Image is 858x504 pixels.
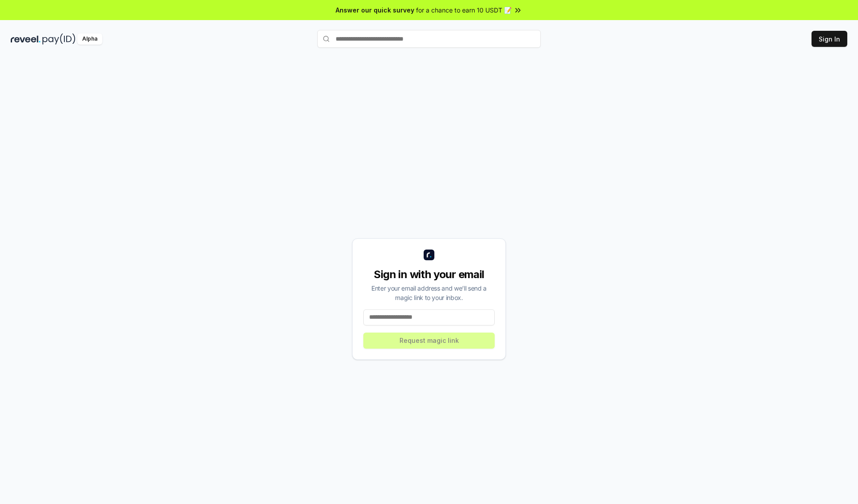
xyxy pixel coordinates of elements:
div: Alpha [77,33,102,45]
div: Enter your email address and we’ll send a magic link to your inbox. [363,283,495,302]
span: for a chance to earn 10 USDT 📝 [416,5,512,15]
img: logo_small [424,250,434,260]
div: Sign in with your email [363,267,495,282]
img: pay_id [42,33,76,45]
span: Answer our quick survey [336,5,414,15]
img: reveel_dark [11,33,41,45]
button: Sign In [812,31,847,47]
